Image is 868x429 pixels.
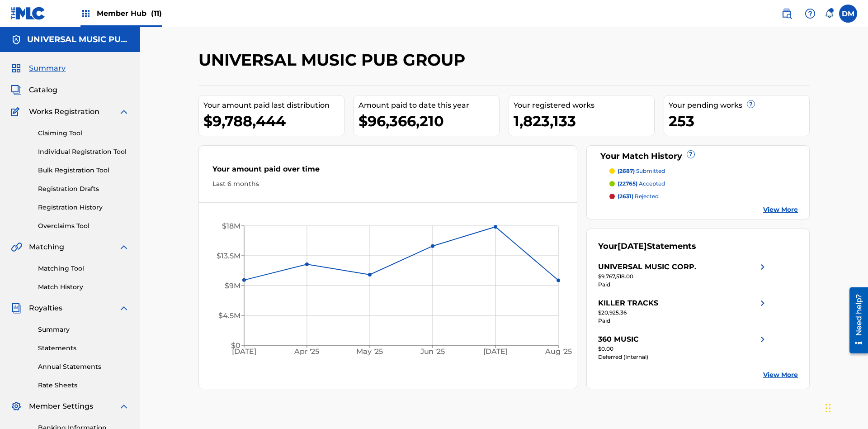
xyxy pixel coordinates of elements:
[198,50,470,70] h2: UNIVERSAL MUSIC PUB GROUP
[11,85,57,95] a: CatalogCatalog
[545,348,572,356] tspan: Aug '25
[514,111,654,131] div: 1,823,133
[38,343,129,353] a: Statements
[669,100,809,111] div: Your pending works
[232,348,256,356] tspan: [DATE]
[598,334,639,345] div: 360 MUSIC
[11,7,46,20] img: MLC Logo
[38,325,129,334] a: Summary
[687,151,694,158] span: ?
[598,317,768,325] div: Paid
[420,348,445,356] tspan: Jun '25
[11,85,22,95] img: Catalog
[29,85,57,95] span: Catalog
[598,298,768,325] a: KILLER TRACKSright chevron icon$20,925.36Paid
[618,180,637,187] span: (22765)
[618,192,659,200] p: rejected
[763,370,798,380] a: View More
[29,242,64,253] span: Matching
[618,167,635,174] span: (2687)
[618,193,633,200] span: (2631)
[598,240,696,253] div: Your Statements
[11,63,22,74] img: Summary
[609,180,798,188] a: (22765) accepted
[97,8,162,19] span: Member Hub
[839,5,857,23] div: User Menu
[29,106,99,117] span: Works Registration
[38,381,129,390] a: Rate Sheets
[38,282,129,292] a: Match History
[757,298,768,309] img: right chevron icon
[203,100,344,111] div: Your amount paid last distribution
[823,386,868,429] iframe: Chat Widget
[118,242,129,253] img: expand
[29,63,66,74] span: Summary
[38,203,129,212] a: Registration History
[80,8,91,19] img: Top Rightsholders
[203,111,344,131] div: $9,788,444
[11,242,22,253] img: Matching
[294,348,320,356] tspan: Apr '25
[598,334,768,361] a: 360 MUSICright chevron icon$0.00Deferred (Internal)
[38,166,129,175] a: Bulk Registration Tool
[757,334,768,345] img: right chevron icon
[151,9,162,18] span: (11)
[359,100,499,111] div: Amount paid to date this year
[781,8,792,19] img: search
[11,34,22,45] img: Accounts
[38,362,129,372] a: Annual Statements
[38,147,129,157] a: Individual Registration Tool
[514,100,654,111] div: Your registered works
[38,221,129,231] a: Overclaims Tool
[38,129,129,138] a: Claiming Tool
[618,180,665,188] p: accepted
[609,167,798,175] a: (2687) submitted
[27,34,129,45] h5: UNIVERSAL MUSIC PUB GROUP
[38,184,129,194] a: Registration Drafts
[598,272,768,281] div: $9,767,518.00
[212,164,563,179] div: Your amount paid over time
[11,401,22,412] img: Member Settings
[11,303,22,314] img: Royalties
[11,63,66,74] a: SummarySummary
[826,395,831,422] div: Drag
[843,284,868,358] iframe: Resource Center
[598,150,798,162] div: Your Match History
[598,262,696,272] div: UNIVERSAL MUSIC CORP.
[618,241,647,251] span: [DATE]
[222,222,241,230] tspan: $18M
[598,353,768,361] div: Deferred (Internal)
[212,179,563,189] div: Last 6 months
[217,252,241,260] tspan: $13.5M
[218,311,241,320] tspan: $4.5M
[231,341,241,350] tspan: $0
[618,167,665,175] p: submitted
[225,281,241,290] tspan: $9M
[118,106,129,117] img: expand
[29,303,62,314] span: Royalties
[11,106,23,117] img: Works Registration
[609,192,798,200] a: (2631) rejected
[29,401,93,412] span: Member Settings
[598,281,768,289] div: Paid
[801,5,819,23] div: Help
[805,8,816,19] img: help
[763,205,798,214] a: View More
[598,345,768,353] div: $0.00
[825,9,834,18] div: Notifications
[747,100,755,108] span: ?
[598,298,658,309] div: KILLER TRACKS
[359,111,499,131] div: $96,366,210
[484,348,508,356] tspan: [DATE]
[357,348,383,356] tspan: May '25
[598,262,768,289] a: UNIVERSAL MUSIC CORP.right chevron icon$9,767,518.00Paid
[757,262,768,272] img: right chevron icon
[669,111,809,131] div: 253
[778,5,796,23] a: Public Search
[598,309,768,317] div: $20,925.36
[118,303,129,314] img: expand
[118,401,129,412] img: expand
